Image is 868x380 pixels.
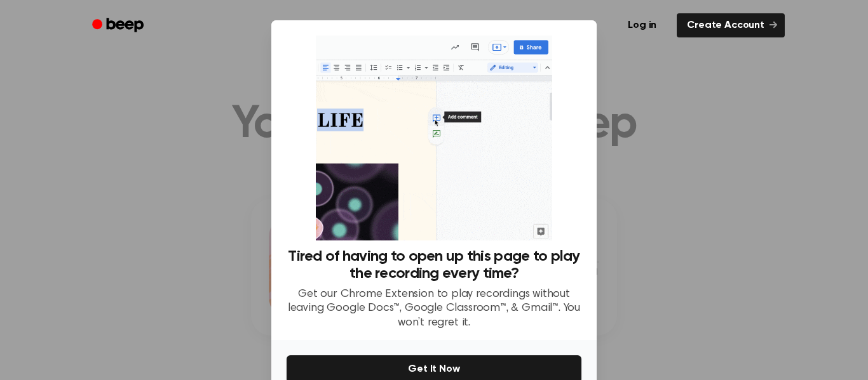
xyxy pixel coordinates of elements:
[615,11,669,40] a: Log in
[316,36,552,240] img: Beep extension in action
[287,248,581,282] h3: Tired of having to open up this page to play the recording every time?
[83,13,155,38] a: Beep
[677,13,785,37] a: Create Account
[287,287,581,331] p: Get our Chrome Extension to play recordings without leaving Google Docs™, Google Classroom™, & Gm...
